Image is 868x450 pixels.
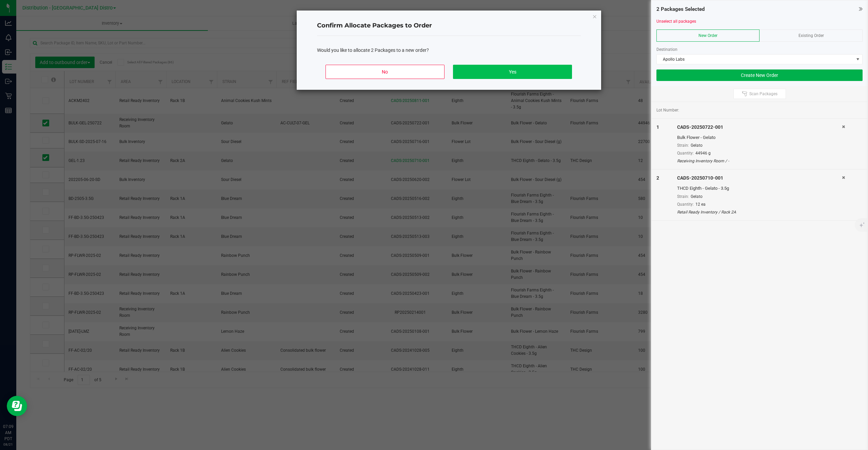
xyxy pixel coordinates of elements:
button: Close [592,12,597,20]
div: Would you like to allocate 2 Packages to a new order? [317,47,581,54]
button: Yes [453,65,572,79]
h4: Confirm Allocate Packages to Order [317,21,581,30]
iframe: Resource center [7,396,27,416]
button: No [325,65,444,79]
